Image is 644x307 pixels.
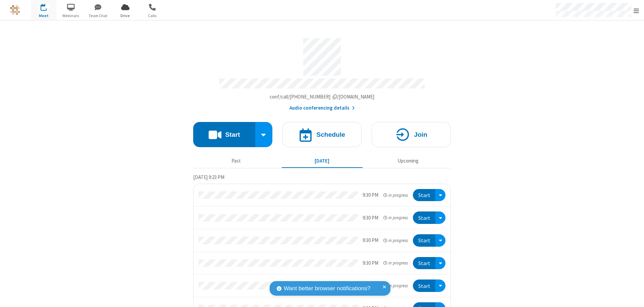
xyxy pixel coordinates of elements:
[140,13,165,19] span: Calls
[270,93,375,101] button: Copy my meeting room linkCopy my meeting room link
[363,191,378,199] div: 9:30 PM
[363,214,378,222] div: 9:30 PM
[368,155,448,167] button: Upcoming
[383,192,408,198] em: in progress
[282,155,363,167] button: [DATE]
[86,13,111,19] span: Team Chat
[383,260,408,266] em: in progress
[225,131,240,138] h4: Start
[414,131,427,138] h4: Join
[383,214,408,221] em: in progress
[10,5,20,15] img: QA Selenium DO NOT DELETE OR CHANGE
[435,211,445,224] div: Open menu
[435,257,445,269] div: Open menu
[363,259,378,267] div: 9:30 PM
[31,13,56,19] span: Meet
[413,280,435,292] button: Start
[193,33,451,112] section: Account details
[316,131,345,138] h4: Schedule
[270,94,375,100] span: Copy my meeting room link
[58,13,84,19] span: Webinars
[284,284,370,293] span: Want better browser notifications?
[372,122,451,147] button: Join
[435,234,445,247] div: Open menu
[363,237,378,244] div: 9:30 PM
[289,104,355,112] button: Audio conferencing details
[193,122,255,147] button: Start
[383,237,408,244] em: in progress
[435,280,445,292] div: Open menu
[193,174,224,180] span: [DATE] 9:23 PM
[383,283,408,289] em: in progress
[413,234,435,247] button: Start
[413,257,435,269] button: Start
[196,155,277,167] button: Past
[255,122,273,147] div: Start conference options
[413,189,435,201] button: Start
[282,122,362,147] button: Schedule
[113,13,138,19] span: Drive
[413,211,435,224] button: Start
[45,4,50,9] div: 8
[435,189,445,201] div: Open menu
